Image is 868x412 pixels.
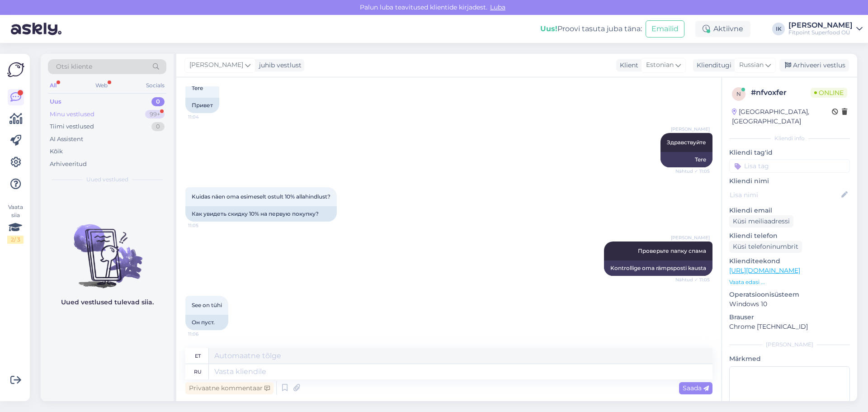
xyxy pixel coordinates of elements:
div: Proovi tasuta juba täna: [540,24,642,34]
span: 11:06 [188,331,222,337]
span: [PERSON_NAME] [671,234,710,241]
div: Tere [660,152,712,167]
div: Privaatne kommentaar [185,382,274,394]
b: Uus! [540,24,557,33]
div: Uus [50,97,61,106]
span: Luba [487,3,508,11]
span: Здравствуйте [667,139,706,146]
div: Он пуст. [185,315,228,330]
div: Tiimi vestlused [50,122,94,131]
span: 11:05 [188,222,222,229]
span: Uued vestlused [86,175,128,184]
div: 2 / 3 [7,236,24,244]
p: Brauser [729,313,850,322]
div: 99+ [145,110,165,119]
span: Estonian [646,60,674,70]
div: [PERSON_NAME] [788,22,853,29]
div: Aktiivne [695,21,750,37]
span: Tere [192,85,203,91]
div: Привет [185,98,219,113]
span: Проверьте папку спама [638,247,706,254]
div: ru [194,364,202,379]
div: Klienditugi [693,61,731,70]
span: Nähtud ✓ 11:05 [675,276,710,283]
p: Kliendi tag'id [729,148,850,157]
div: Kõik [50,147,63,156]
div: 0 [151,122,165,131]
div: Web [94,80,109,91]
div: juhib vestlust [255,61,302,70]
div: [GEOGRAPHIC_DATA], [GEOGRAPHIC_DATA] [732,107,832,126]
p: Windows 10 [729,299,850,309]
div: Fitpoint Superfood OÜ [788,29,853,36]
div: IK [772,23,785,35]
div: Minu vestlused [50,110,94,119]
div: Küsi telefoninumbrit [729,241,802,253]
div: [PERSON_NAME] [729,341,850,349]
p: Kliendi nimi [729,176,850,186]
img: No chats [41,208,174,289]
div: Küsi meiliaadressi [729,215,793,227]
a: [URL][DOMAIN_NAME] [729,266,800,275]
span: Otsi kliente [56,62,92,71]
div: Arhiveeritud [50,160,87,169]
span: Kuidas näen oma esimeselt ostult 10% allahindlust? [192,193,330,200]
p: Kliendi email [729,206,850,215]
img: Askly Logo [7,61,24,78]
span: 11:04 [188,114,222,120]
span: Online [811,88,847,98]
p: Klienditeekond [729,256,850,266]
div: 0 [151,97,165,106]
span: Nähtud ✓ 11:05 [675,168,710,175]
a: [PERSON_NAME]Fitpoint Superfood OÜ [788,22,863,36]
p: Chrome [TECHNICAL_ID] [729,322,850,331]
div: Socials [144,80,166,91]
div: Vaata siia [7,203,24,244]
span: See on tühi [192,302,222,308]
div: Kontrollige oma rämpsposti kausta [604,260,712,276]
div: et [195,348,201,364]
div: Klient [616,61,638,70]
div: AI Assistent [50,135,83,144]
button: Emailid [646,20,684,38]
p: Vaata edasi ... [729,278,850,286]
div: # nfvoxfer [751,87,811,98]
span: Russian [739,60,764,70]
span: Saada [683,384,709,392]
div: All [48,80,58,91]
div: Kliendi info [729,134,850,142]
p: Operatsioonisüsteem [729,290,850,299]
p: Kliendi telefon [729,231,850,241]
span: [PERSON_NAME] [189,60,243,70]
input: Lisa tag [729,159,850,173]
p: Uued vestlused tulevad siia. [61,298,154,307]
div: Как увидеть скидку 10% на первую покупку? [185,206,337,222]
div: Arhiveeri vestlus [779,59,849,71]
input: Lisa nimi [730,190,840,200]
span: [PERSON_NAME] [671,126,710,133]
p: Märkmed [729,354,850,364]
span: n [736,90,741,97]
